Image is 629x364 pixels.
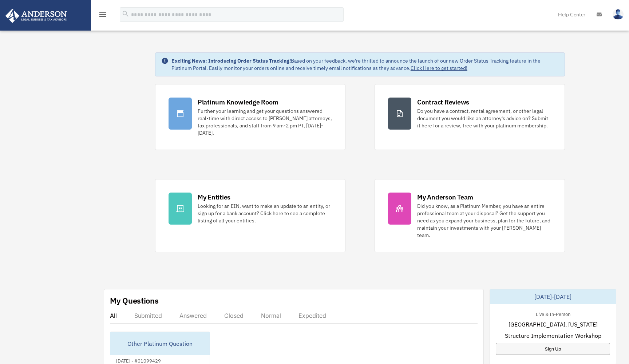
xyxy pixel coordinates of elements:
div: Closed [224,312,244,319]
div: Did you know, as a Platinum Member, you have an entire professional team at your disposal? Get th... [417,202,551,239]
a: Sign Up [496,343,610,355]
div: Further your learning and get your questions answered real-time with direct access to [PERSON_NAM... [198,107,332,136]
div: Other Platinum Question [110,332,210,355]
div: Normal [261,312,281,319]
strong: Exciting News: Introducing Order Status Tracking! [171,58,291,64]
i: search [122,10,130,18]
div: Contract Reviews [417,98,469,107]
div: My Entities [198,193,230,202]
div: My Anderson Team [417,193,473,202]
a: My Entities Looking for an EIN, want to make an update to an entity, or sign up for a bank accoun... [155,179,345,252]
div: Platinum Knowledge Room [198,98,278,107]
div: [DATE]-[DATE] [490,289,616,304]
a: Platinum Knowledge Room Further your learning and get your questions answered real-time with dire... [155,84,345,150]
div: Do you have a contract, rental agreement, or other legal document you would like an attorney's ad... [417,107,551,129]
div: Answered [179,312,207,319]
a: Contract Reviews Do you have a contract, rental agreement, or other legal document you would like... [375,84,565,150]
span: [GEOGRAPHIC_DATA], [US_STATE] [509,320,598,329]
div: Looking for an EIN, want to make an update to an entity, or sign up for a bank account? Click her... [198,202,332,224]
div: [DATE] - #01099429 [110,356,167,364]
a: Click Here to get started! [411,65,467,71]
img: User Pic [613,9,624,20]
div: Live & In-Person [530,310,576,317]
div: Submitted [134,312,162,319]
a: menu [98,13,107,19]
div: Based on your feedback, we're thrilled to announce the launch of our new Order Status Tracking fe... [171,57,559,72]
div: My Questions [110,295,159,306]
a: My Anderson Team Did you know, as a Platinum Member, you have an entire professional team at your... [375,179,565,252]
span: Structure Implementation Workshop [505,331,601,340]
div: All [110,312,117,319]
div: Expedited [298,312,326,319]
img: Anderson Advisors Platinum Portal [3,9,69,23]
i: menu [98,10,107,19]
